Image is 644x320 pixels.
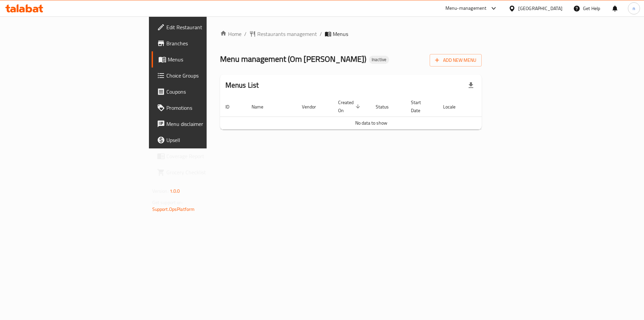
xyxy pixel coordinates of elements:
[152,205,195,214] a: Support.OpsPlatform
[518,5,562,12] div: [GEOGRAPHIC_DATA]
[166,104,251,112] span: Promotions
[152,67,257,84] a: Choice Groups
[355,119,387,127] span: No data to show
[369,57,389,62] span: Inactive
[633,5,635,12] span: n
[252,103,272,111] span: Name
[338,98,362,115] span: Created On
[152,116,257,132] a: Menu disclaimer
[249,30,317,38] a: Restaurants management
[152,19,257,35] a: Edit Restaurant
[435,56,476,64] span: Add New Menu
[152,100,257,116] a: Promotions
[166,72,251,80] span: Choice Groups
[152,35,257,51] a: Branches
[168,55,251,63] span: Menus
[320,30,322,38] li: /
[445,4,487,12] div: Menu-management
[220,51,366,66] span: Menu management ( Om [PERSON_NAME] )
[166,168,251,176] span: Grocery Checklist
[152,164,257,180] a: Grocery Checklist
[225,80,259,90] h2: Menus List
[170,187,180,195] span: 1.0.0
[152,198,183,207] span: Get support on:
[152,132,257,148] a: Upsell
[152,84,257,100] a: Coupons
[369,56,389,64] div: Inactive
[302,103,325,111] span: Vendor
[166,23,251,31] span: Edit Restaurant
[166,88,251,96] span: Coupons
[152,187,169,195] span: Version:
[376,103,397,111] span: Status
[152,51,257,67] a: Menus
[411,98,430,115] span: Start Date
[472,96,523,117] th: Actions
[443,103,464,111] span: Locale
[166,152,251,160] span: Coverage Report
[463,77,479,93] div: Export file
[225,103,238,111] span: ID
[166,120,251,128] span: Menu disclaimer
[220,96,523,130] table: enhanced table
[220,30,482,38] nav: breadcrumb
[152,148,257,164] a: Coverage Report
[333,30,348,38] span: Menus
[166,39,251,47] span: Branches
[257,30,317,38] span: Restaurants management
[166,136,251,144] span: Upsell
[430,54,482,66] button: Add New Menu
